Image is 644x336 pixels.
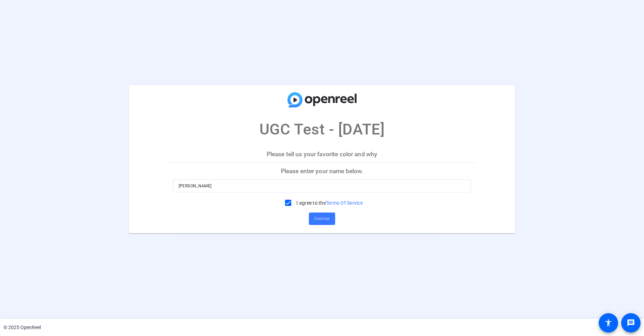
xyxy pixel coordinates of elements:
input: Enter your name [179,182,466,190]
a: Terms Of Service [326,200,363,206]
label: I agree to the [295,199,363,206]
span: Continue [314,214,330,224]
mat-icon: accessibility [604,319,613,327]
p: Please enter your name below. [168,163,477,179]
p: Please tell us your favorite color and why [168,146,477,162]
p: UGC Test - [DATE] [259,118,385,140]
img: company-logo [287,92,357,108]
div: © 2025 OpenReel [3,324,41,331]
button: Continue [309,213,335,225]
mat-icon: message [627,319,635,327]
